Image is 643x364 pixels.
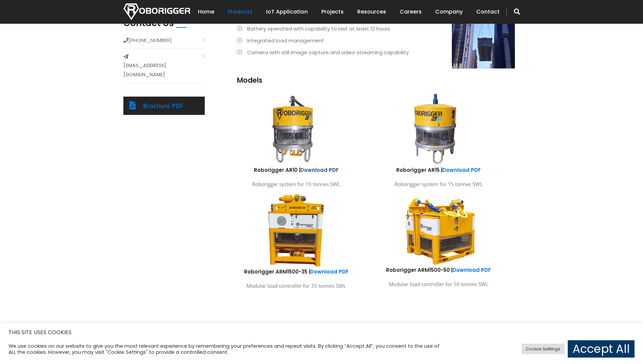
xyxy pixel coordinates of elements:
div: We use cookies on our website to give you the most relevant experience by remembering your prefer... [8,343,447,355]
p: Modular load controller for 50 tonnes SWL [373,280,505,289]
h6: Roborigger ARM1500-35 | [230,268,362,275]
li: [PHONE_NUMBER] [123,36,205,48]
li: Camera with still image capture and video streaming capability [237,48,515,57]
a: Cookie Settings [522,344,564,354]
a: Home [198,1,214,22]
a: [EMAIL_ADDRESS][DOMAIN_NAME] [123,61,205,79]
img: Nortech [123,3,190,20]
a: Contact [476,1,500,22]
a: Brochure PDF [143,102,183,110]
li: Battery operated with capability to last at least 12 hours [237,24,515,33]
h5: THIS SITE USES COOKIES [8,328,635,337]
a: Projects [321,1,344,22]
p: Roborigger system for 10 tonnes SWL [230,180,362,189]
h6: Roborigger ARM1500-50 | [373,266,505,274]
h3: Models [237,75,515,85]
a: Download PDF [310,268,348,275]
a: Careers [400,1,422,22]
a: Products [228,1,253,22]
a: Download PDF [300,166,339,174]
p: Modular load controller for 35 tonnes SWL [230,281,362,290]
a: Download PDF [453,266,491,274]
a: Accept All [568,340,635,358]
p: Roborigger system for 15 tonnes SWL [373,180,505,189]
a: Resources [357,1,386,22]
a: Company [435,1,463,22]
a: IoT Application [266,1,308,22]
h6: Roborigger AR15 | [373,166,505,174]
a: Download PDF [442,166,481,174]
h2: Contact Us [123,18,174,28]
li: Integrated load management [237,36,515,45]
h6: Roborigger AR10 | [230,166,362,174]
